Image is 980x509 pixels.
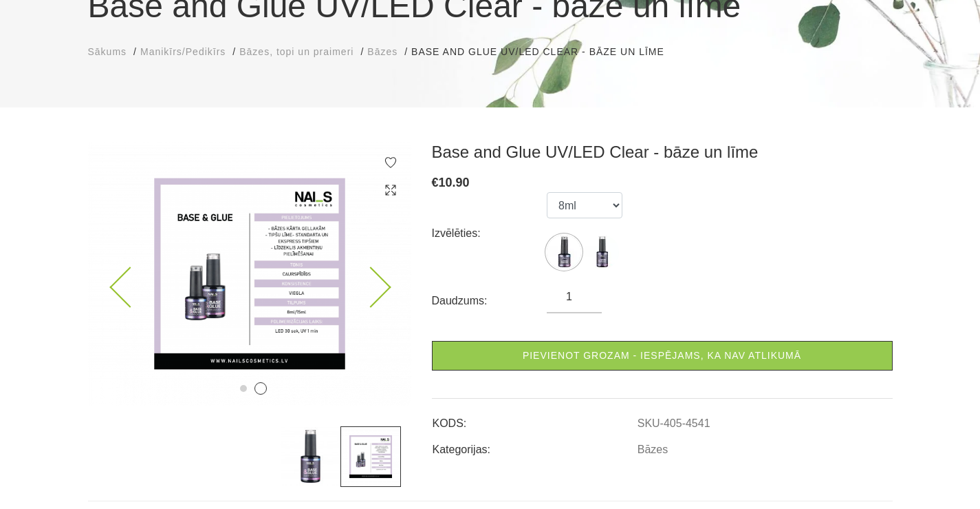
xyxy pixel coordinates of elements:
[340,426,401,487] img: ...
[432,341,893,371] a: Pievienot grozam
[585,235,619,269] img: ...
[411,45,678,59] li: Base and Glue UV/LED Clear - bāze un līme
[240,385,247,392] button: 1 of 2
[432,406,637,432] td: KODS:
[432,290,547,312] div: Daudzums:
[547,235,581,269] img: ...
[254,382,267,395] button: 2 of 2
[280,426,340,487] img: ...
[638,444,668,456] a: Bāzes
[367,46,398,57] span: Bāzes
[638,417,710,430] a: SKU-405-4541
[140,45,226,59] a: Manikīrs/Pedikīrs
[239,45,353,59] a: Bāzes, topi un praimeri
[547,235,581,269] label: Nav atlikumā
[432,176,439,189] span: €
[432,432,637,458] td: Kategorijas:
[88,45,127,59] a: Sākums
[367,45,398,59] a: Bāzes
[432,222,547,245] div: Izvēlēties:
[88,142,411,406] img: ...
[239,46,353,57] span: Bāzes, topi un praimeri
[439,176,470,189] span: 10.90
[140,46,226,57] span: Manikīrs/Pedikīrs
[88,46,127,57] span: Sākums
[432,142,893,163] h3: Base and Glue UV/LED Clear - bāze un līme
